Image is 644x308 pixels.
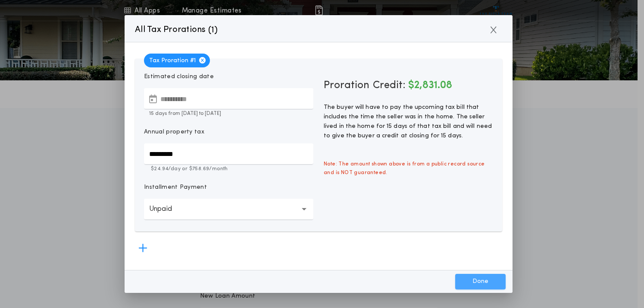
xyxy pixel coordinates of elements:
[373,80,406,91] span: Credit:
[144,143,313,164] input: Annual property tax
[324,79,369,92] span: Proration
[135,23,218,37] p: All Tax Prorations ( )
[144,73,313,81] p: Estimated closing date
[211,26,214,35] span: 1
[455,274,506,289] button: Done
[144,183,207,192] p: Installment Payment
[144,165,313,173] p: $24.94 /day or $758.69 /month
[144,199,313,219] button: Unpaid
[144,54,210,67] span: Tax Proration # 1
[144,128,204,137] p: Annual property tax
[149,204,186,214] p: Unpaid
[319,155,498,182] span: Note: The amount shown above is from a public record source and is NOT guaranteed.
[324,104,492,139] span: The buyer will have to pay the upcoming tax bill that includes the time the seller was in the hom...
[144,110,313,117] p: 15 days from [DATE] to [DATE]
[408,80,452,91] span: $2,831.08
